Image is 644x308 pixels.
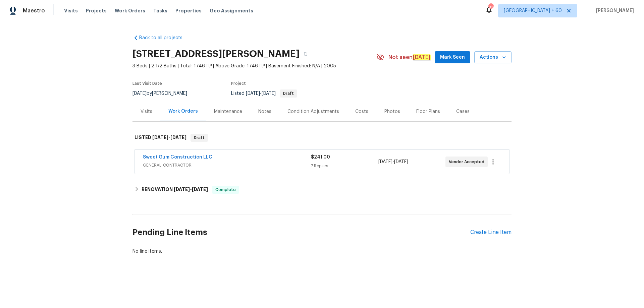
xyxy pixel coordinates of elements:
span: Draft [280,91,297,96]
span: [DATE] [174,187,190,192]
span: [DATE] [132,91,147,96]
button: Actions [474,51,512,64]
span: Projects [86,7,107,14]
span: [DATE] [152,135,168,140]
div: RENOVATION [DATE]-[DATE]Complete [132,182,512,198]
span: [DATE] [246,91,260,96]
em: [DATE] [413,54,431,60]
span: Actions [480,53,506,62]
span: Vendor Accepted [449,159,487,165]
span: [PERSON_NAME] [593,7,634,14]
span: Last Visit Date [132,81,162,85]
h2: [STREET_ADDRESS][PERSON_NAME] [132,51,300,57]
span: Mark Seen [440,53,465,62]
span: - [246,91,276,96]
div: Cases [456,108,470,115]
div: Visits [141,108,152,115]
span: Work Orders [115,7,145,14]
span: Draft [191,134,207,141]
span: Not seen [388,54,431,61]
div: Photos [384,108,400,115]
div: Floor Plans [416,108,440,115]
span: - [378,159,408,165]
div: Work Orders [168,108,198,115]
div: Condition Adjustments [287,108,339,115]
span: [GEOGRAPHIC_DATA] + 60 [504,7,562,14]
a: Back to all projects [132,35,197,41]
span: Listed [231,91,297,96]
span: [DATE] [378,160,392,164]
div: Maintenance [214,108,242,115]
span: [DATE] [394,160,408,164]
span: Complete [213,186,238,193]
button: Mark Seen [435,51,470,64]
div: LISTED [DATE]-[DATE]Draft [132,127,512,148]
button: Copy Address [300,48,312,60]
h6: LISTED [135,134,186,142]
div: Notes [258,108,271,115]
h6: RENOVATION [142,186,208,194]
span: Geo Assignments [210,7,253,14]
div: Create Line Item [470,229,512,236]
div: 7 Repairs [311,163,378,169]
span: - [174,187,208,192]
span: [DATE] [262,91,276,96]
span: Visits [64,7,78,14]
div: by [PERSON_NAME] [132,89,195,98]
span: $241.00 [311,155,330,160]
div: Costs [355,108,368,115]
a: Sweet Gum Construction LLC [143,155,212,160]
div: No line items. [132,248,512,255]
span: 3 Beds | 2 1/2 Baths | Total: 1746 ft² | Above Grade: 1746 ft² | Basement Finished: N/A | 2005 [132,63,376,69]
span: Project [231,81,246,85]
span: [DATE] [170,135,186,140]
span: Tasks [153,8,167,13]
span: [DATE] [192,187,208,192]
span: GENERAL_CONTRACTOR [143,162,311,169]
span: Properties [175,7,202,14]
span: - [152,135,186,140]
span: Maestro [23,7,45,14]
h2: Pending Line Items [132,217,470,248]
div: 812 [488,4,493,11]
